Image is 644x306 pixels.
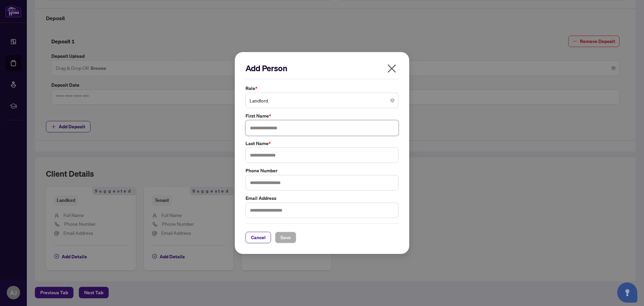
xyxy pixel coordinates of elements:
[250,94,394,107] span: Landlord
[390,98,394,102] span: close-circle
[246,85,398,92] label: Role
[246,63,398,74] h2: Add Person
[251,232,266,243] span: Cancel
[246,232,271,243] button: Cancel
[246,167,398,174] label: Phone Number
[246,140,398,147] label: Last Name
[246,112,398,120] label: First Name
[617,282,637,303] button: Open asap
[246,194,398,202] label: Email Address
[386,63,397,74] span: close
[275,232,296,243] button: Save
